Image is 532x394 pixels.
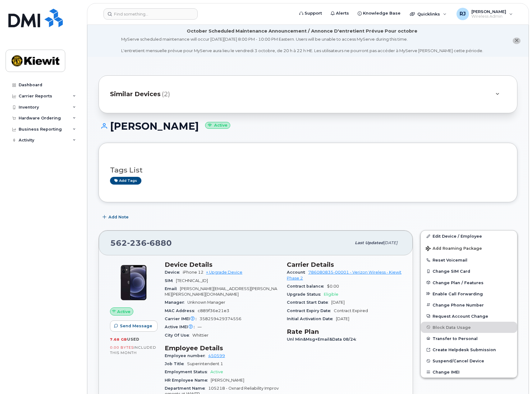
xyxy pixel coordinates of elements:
a: Add tags [110,177,141,185]
a: 450599 [208,353,225,358]
span: [DATE] [336,316,349,321]
span: Enable Call Forwarding [433,291,483,296]
span: Contract Expired [334,308,368,313]
span: Superintendent 1 [187,361,223,366]
a: Edit Device / Employee [421,231,517,242]
span: $0.00 [327,284,339,289]
span: (2) [162,90,170,99]
span: Carrier IMEI [165,316,199,321]
span: [PERSON_NAME] [211,378,244,383]
button: close notification [513,38,521,44]
a: + Upgrade Device [206,270,242,275]
div: October Scheduled Maintenance Announcement / Annonce D'entretient Prévue Pour octobre [187,28,417,34]
button: Reset Voicemail [421,254,517,266]
iframe: Messenger Launcher [505,367,527,389]
a: 786080835-00001 - Verizon Wireless - Kiewit Phase 2 [287,270,401,280]
span: Employee number [165,353,208,358]
span: Unknown Manager [187,300,225,305]
span: HR Employee Name [165,378,211,383]
span: iPhone 12 [183,270,204,275]
button: Request Account Change [421,311,517,322]
span: Active [117,309,131,315]
span: SIM [165,278,176,283]
span: c889f36e21e3 [198,308,229,313]
span: used [127,337,140,342]
span: Job Title [165,361,187,366]
button: Change SIM Card [421,266,517,277]
h3: Device Details [165,261,279,268]
span: Similar Devices [110,90,161,99]
button: Block Data Usage [421,322,517,333]
span: 562 [110,238,172,248]
button: Send Message [110,320,158,332]
span: [TECHNICAL_ID] [176,278,208,283]
span: Manager [165,300,187,305]
span: Employment Status [165,369,210,374]
span: Suspend/Cancel Device [433,359,484,363]
button: Change Plan / Features [421,277,517,288]
span: City Of Use [165,333,192,338]
h3: Employee Details [165,344,279,352]
span: 6880 [147,238,172,248]
span: Whittier [192,333,209,338]
span: Add Note [108,214,129,220]
h1: [PERSON_NAME] [99,121,517,132]
div: MyServe scheduled maintenance will occur [DATE][DATE] 8:00 PM - 10:00 PM Eastern. Users will be u... [121,36,483,54]
span: Contract Expiry Date [287,308,334,313]
span: Initial Activation Date [287,316,336,321]
button: Enable Call Forwarding [421,288,517,299]
button: Suspend/Cancel Device [421,355,517,366]
span: 0.00 Bytes [110,345,134,350]
h3: Rate Plan [287,328,401,335]
span: — [198,325,202,329]
span: Department Name [165,386,208,391]
small: Active [205,122,230,129]
button: Add Note [99,212,134,223]
span: MAC Address [165,308,198,313]
span: Active [210,369,223,374]
span: Account [287,270,308,275]
span: Last updated [355,240,383,245]
span: Eligible [324,292,338,297]
a: Create Helpdesk Submission [421,344,517,355]
h3: Tags List [110,166,506,174]
span: 358259429374556 [199,316,241,321]
span: Change Plan / Features [433,280,484,285]
span: [DATE] [383,240,397,245]
button: Add Roaming Package [421,242,517,254]
span: Upgrade Status [287,292,324,297]
span: Contract Start Date [287,300,331,305]
button: Transfer to Personal [421,333,517,344]
span: 7.68 GB [110,337,127,342]
button: Change IMEI [421,366,517,378]
span: Email [165,286,180,291]
span: 236 [127,238,147,248]
span: Contract balance [287,284,327,289]
span: Add Roaming Package [426,246,482,252]
img: iPhone_12.jpg [115,264,152,301]
button: Change Phone Number [421,299,517,311]
h3: Carrier Details [287,261,401,268]
span: [DATE] [331,300,345,305]
span: Device [165,270,183,275]
span: Send Message [120,323,152,329]
span: Unl Min&Msg+Email&Data 08/24 [287,337,359,342]
span: [PERSON_NAME][EMAIL_ADDRESS][PERSON_NAME][PERSON_NAME][DOMAIN_NAME] [165,286,277,297]
span: Active IMEI [165,325,198,329]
